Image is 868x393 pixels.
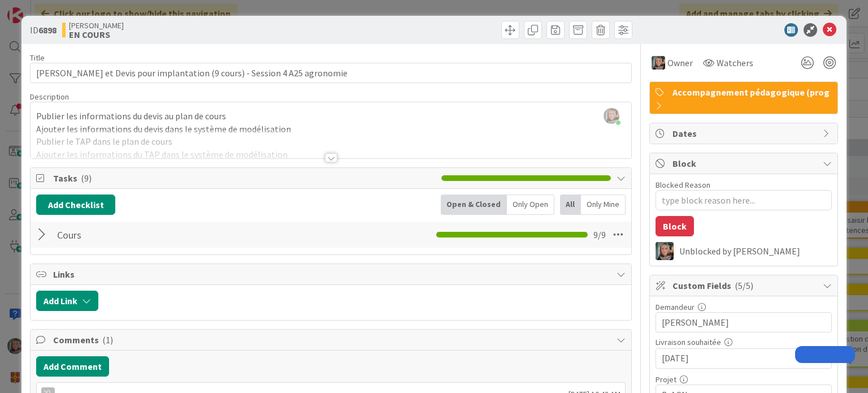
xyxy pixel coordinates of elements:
div: All [560,195,581,215]
img: pF3T7KHogI34zmrjy01GayrrelG2yDT7.jpg [604,108,619,124]
span: Custom Fields [672,279,817,292]
span: ( 5/5 ) [735,280,753,291]
span: Description [30,92,69,102]
p: Publier les informations du devis au plan de cours [36,110,625,123]
button: Add Checklist [36,195,115,215]
span: ID [30,23,57,37]
label: Title [30,53,45,63]
div: Only Open [507,195,554,215]
input: type card name here... [30,63,631,83]
span: Links [53,267,610,281]
div: Only Mine [581,195,626,215]
span: Accompagnement pédagogique (prog [672,85,832,99]
span: Tasks [53,171,435,185]
div: Unblocked by [PERSON_NAME] [679,246,832,256]
span: ( 1 ) [102,334,113,346]
button: Block [656,216,694,236]
b: EN COURS [69,30,124,39]
div: Livraison souhaitée [656,338,832,346]
label: Projet [656,374,676,385]
b: 6898 [38,24,57,36]
span: Dates [672,127,817,140]
span: 9 / 9 [593,228,606,241]
button: Add Link [36,291,98,311]
label: Demandeur [656,302,695,312]
label: Blocked Reason [656,180,710,190]
p: Ajouter les informations du devis dans le système de modélisation [36,123,625,136]
span: Owner [667,56,693,70]
input: Add Checklist... [53,224,307,245]
img: SP [652,56,665,70]
span: Watchers [717,56,753,70]
button: Add Comment [36,356,109,377]
span: Comments [53,333,610,347]
img: SP [656,242,674,260]
span: [PERSON_NAME] [69,21,124,30]
span: Block [672,157,817,170]
div: Open & Closed [441,195,507,215]
span: ( 9 ) [81,172,92,184]
input: MM/DD/YYYY [662,349,826,368]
